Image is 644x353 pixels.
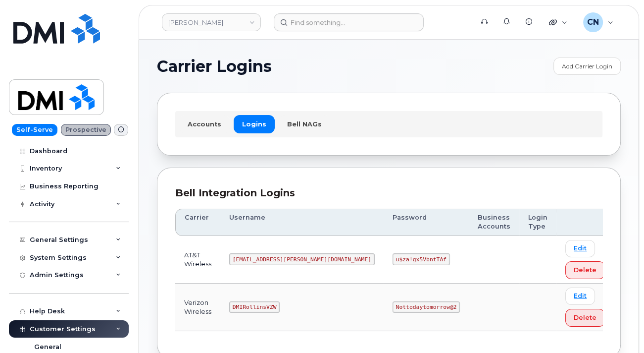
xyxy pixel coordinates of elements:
th: Carrier [175,209,220,236]
code: Nottodaytomorrow@2 [393,301,460,313]
span: Delete [574,313,596,322]
th: Password [384,209,469,236]
button: Delete [565,309,605,327]
a: Edit [565,288,595,305]
a: Bell NAGs [279,115,330,133]
code: [EMAIL_ADDRESS][PERSON_NAME][DOMAIN_NAME] [229,253,375,265]
a: Edit [565,240,595,257]
button: Delete [565,261,605,279]
td: Verizon Wireless [175,284,220,331]
th: Business Accounts [469,209,519,236]
span: Delete [574,265,596,275]
th: Username [220,209,384,236]
a: Accounts [179,115,230,133]
a: Logins [234,115,275,133]
code: DMIRollinsVZW [229,301,280,313]
span: Carrier Logins [157,59,272,74]
td: AT&T Wireless [175,236,220,284]
a: Add Carrier Login [553,58,621,75]
th: Login Type [519,209,556,236]
code: u$za!gx5VbntTAf [393,253,450,265]
div: Bell Integration Logins [175,186,602,200]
